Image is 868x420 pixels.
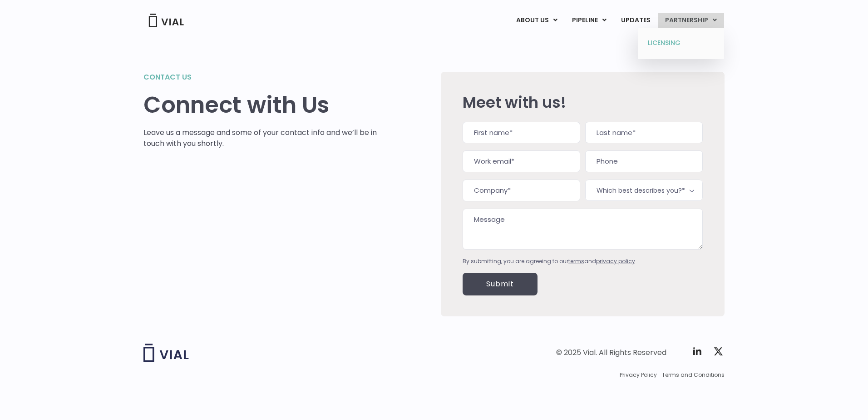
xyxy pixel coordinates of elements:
[658,13,724,28] a: PARTNERSHIPMenu Toggle
[568,257,584,265] a: terms
[585,180,703,201] span: Which best describes you?*
[463,273,538,295] input: Submit
[620,371,657,379] a: Privacy Policy
[596,257,635,265] a: privacy policy
[614,13,657,28] a: UPDATES
[565,13,613,28] a: PIPELINEMenu Toggle
[148,14,184,27] img: Vial Logo
[585,122,703,144] input: Last name*
[463,122,580,144] input: First name*
[463,180,580,201] input: Company*
[585,150,703,172] input: Phone
[556,348,666,358] div: © 2025 Vial. All Rights Reserved
[463,94,703,111] h2: Meet with us!
[509,13,564,28] a: ABOUT USMenu Toggle
[662,371,725,379] a: Terms and Conditions
[641,36,720,50] a: LICENSING
[143,92,377,118] h1: Connect with Us
[463,257,703,265] div: By submitting, you are agreeing to our and
[143,127,377,149] p: Leave us a message and some of your contact info and we’ll be in touch with you shortly.
[143,72,377,83] h2: Contact us
[463,150,580,172] input: Work email*
[143,344,189,362] img: Vial logo wih "Vial" spelled out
